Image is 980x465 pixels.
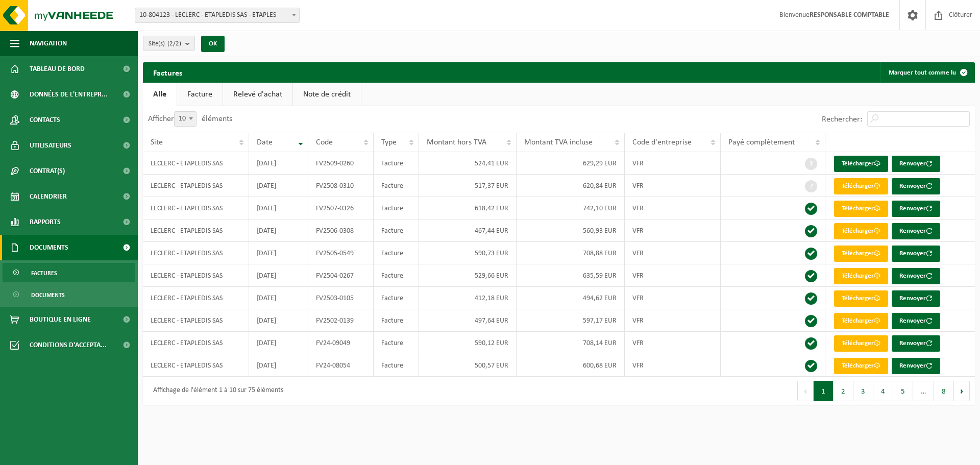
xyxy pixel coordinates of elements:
a: Télécharger [834,268,888,284]
td: Facture [374,287,419,309]
button: Marquer tout comme lu [880,62,974,83]
td: VFR [625,242,721,264]
span: Contrat(s) [30,158,65,184]
td: 708,88 EUR [517,242,625,264]
span: Site [151,138,163,146]
td: VFR [625,354,721,377]
td: 742,10 EUR [517,197,625,219]
span: Type [381,138,397,146]
span: Calendrier [30,184,67,209]
td: Facture [374,354,419,377]
count: (2/2) [167,40,181,47]
label: Afficher éléments [148,115,232,123]
td: 629,29 EUR [517,152,625,175]
td: 635,59 EUR [517,264,625,287]
td: VFR [625,287,721,309]
span: Payé complètement [728,138,795,146]
span: Factures [31,263,57,283]
button: Renvoyer [892,268,940,284]
td: Facture [374,242,419,264]
td: LECLERC - ETAPLEDIS SAS [143,242,249,264]
button: Renvoyer [892,246,940,262]
td: 590,73 EUR [419,242,517,264]
span: 10 [174,111,197,127]
td: FV24-08054 [308,354,374,377]
td: Facture [374,175,419,197]
a: Télécharger [834,223,888,239]
td: 590,12 EUR [419,332,517,354]
td: LECLERC - ETAPLEDIS SAS [143,152,249,175]
a: Télécharger [834,335,888,352]
td: Facture [374,332,419,354]
td: [DATE] [249,175,308,197]
a: Télécharger [834,290,888,307]
td: FV2505-0549 [308,242,374,264]
td: Facture [374,309,419,332]
button: 3 [853,381,873,401]
td: Facture [374,219,419,242]
span: 10-804123 - LECLERC - ETAPLEDIS SAS - ETAPLES [135,8,299,22]
a: Télécharger [834,201,888,217]
span: Montant TVA incluse [524,138,593,146]
a: Télécharger [834,246,888,262]
td: [DATE] [249,242,308,264]
button: Renvoyer [892,290,940,307]
td: [DATE] [249,152,308,175]
td: 708,14 EUR [517,332,625,354]
button: Next [954,381,970,401]
td: VFR [625,332,721,354]
td: 412,18 EUR [419,287,517,309]
td: VFR [625,197,721,219]
td: LECLERC - ETAPLEDIS SAS [143,175,249,197]
span: Données de l'entrepr... [30,82,108,107]
span: Montant hors TVA [427,138,486,146]
span: Contacts [30,107,60,133]
td: 467,44 EUR [419,219,517,242]
td: 620,84 EUR [517,175,625,197]
td: 517,37 EUR [419,175,517,197]
td: [DATE] [249,219,308,242]
td: LECLERC - ETAPLEDIS SAS [143,332,249,354]
button: Renvoyer [892,178,940,194]
td: VFR [625,152,721,175]
td: FV2508-0310 [308,175,374,197]
a: Relevé d'achat [223,83,292,106]
button: Renvoyer [892,156,940,172]
span: Conditions d'accepta... [30,332,107,358]
a: Note de crédit [293,83,361,106]
button: Renvoyer [892,223,940,239]
button: 2 [834,381,853,401]
td: [DATE] [249,287,308,309]
td: 497,64 EUR [419,309,517,332]
span: Date [257,138,273,146]
span: Site(s) [149,36,181,52]
h2: Factures [143,62,192,82]
button: 8 [934,381,954,401]
td: Facture [374,197,419,219]
td: LECLERC - ETAPLEDIS SAS [143,197,249,219]
td: LECLERC - ETAPLEDIS SAS [143,287,249,309]
button: Renvoyer [892,358,940,374]
a: Télécharger [834,156,888,172]
td: FV2507-0326 [308,197,374,219]
td: FV2503-0105 [308,287,374,309]
button: Renvoyer [892,201,940,217]
td: Facture [374,264,419,287]
button: Site(s)(2/2) [143,36,195,51]
td: 560,93 EUR [517,219,625,242]
td: VFR [625,264,721,287]
td: 618,42 EUR [419,197,517,219]
span: Documents [30,235,68,260]
td: FV2509-0260 [308,152,374,175]
td: FV2506-0308 [308,219,374,242]
td: 597,17 EUR [517,309,625,332]
span: Navigation [30,31,67,56]
td: 600,68 EUR [517,354,625,377]
div: Affichage de l'élément 1 à 10 sur 75 éléments [148,382,283,400]
button: Renvoyer [892,313,940,329]
button: 5 [893,381,913,401]
a: Facture [177,83,223,106]
td: FV2502-0139 [308,309,374,332]
td: LECLERC - ETAPLEDIS SAS [143,354,249,377]
td: 500,57 EUR [419,354,517,377]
